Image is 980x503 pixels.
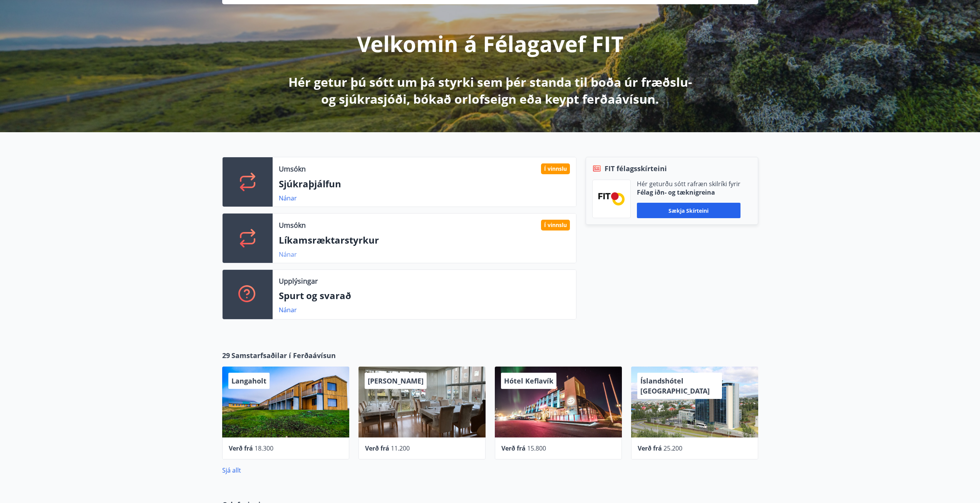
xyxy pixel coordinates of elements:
[231,350,336,360] span: Samstarfsaðilar í Ferðaávísun
[279,177,570,190] p: Sjúkraþjálfun
[527,444,546,453] span: 15.800
[222,350,230,360] span: 29
[368,376,424,385] span: [PERSON_NAME]
[598,192,625,205] img: FPQVkF9lTnNbbaRSFyT17YYeljoOGk5m51IhT0bO.png
[279,289,570,302] p: Spurt og svarað
[222,466,241,474] a: Sjá allt
[541,220,570,230] div: Í vinnslu
[279,276,318,286] p: Upplýsingar
[279,194,297,202] a: Nánar
[541,163,570,174] div: Í vinnslu
[637,188,740,197] p: Félag iðn- og tæknigreina
[640,376,710,395] span: Íslandshótel [GEOGRAPHIC_DATA]
[501,444,526,453] span: Verð frá
[637,180,740,188] p: Hér geturðu sótt rafræn skilríki fyrir
[229,444,253,453] span: Verð frá
[255,444,273,453] span: 18.300
[279,234,570,247] p: Líkamsræktarstyrkur
[279,220,306,230] p: Umsókn
[663,444,682,453] span: 25.200
[279,164,306,174] p: Umsókn
[391,444,410,453] span: 11.200
[287,74,694,108] p: Hér getur þú sótt um þá styrki sem þér standa til boða úr fræðslu- og sjúkrasjóði, bókað orlofsei...
[231,376,266,385] span: Langaholt
[365,444,389,453] span: Verð frá
[605,163,667,173] span: FIT félagsskírteini
[504,376,553,385] span: Hótel Keflavík
[638,444,662,453] span: Verð frá
[357,29,623,58] p: Velkomin á Félagavef FIT
[279,250,297,259] a: Nánar
[279,306,297,314] a: Nánar
[637,203,740,218] button: Sækja skírteini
